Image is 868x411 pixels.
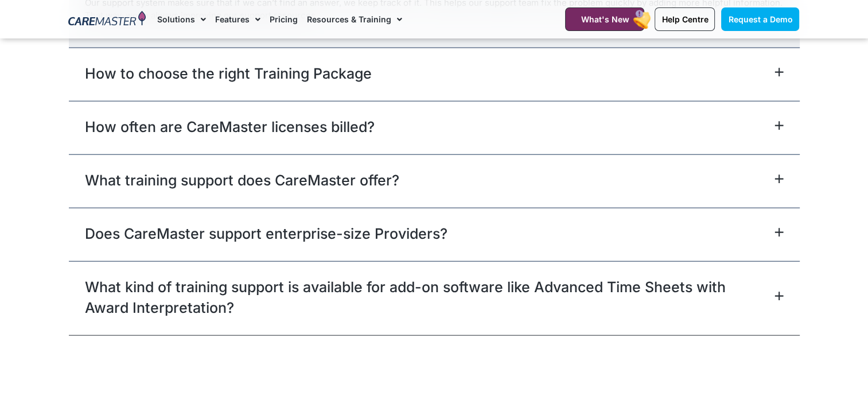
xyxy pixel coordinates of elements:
a: Request a Demo [721,7,799,31]
a: What's New [565,7,644,31]
a: Help Centre [655,7,715,31]
a: How to choose the right Training Package [85,63,372,84]
span: Request a Demo [728,14,792,24]
a: What kind of training support is available for add-on software like Advanced Time Sheets with Awa... [85,277,772,318]
div: What kind of training support is available for add-on software like Advanced Time Sheets with Awa... [69,261,800,335]
span: Help Centre [661,14,708,24]
img: CareMaster Logo [68,11,146,28]
div: What training support does CareMaster offer? [69,154,800,208]
a: What training support does CareMaster offer? [85,170,399,191]
a: Does CareMaster support enterprise-size Providers? [85,223,447,244]
div: How to choose the right Training Package [69,48,800,101]
a: How often are CareMaster licenses billed? [85,117,375,137]
span: What's New [581,14,629,24]
div: How often are CareMaster licenses billed? [69,101,800,154]
div: Does CareMaster support enterprise-size Providers? [69,208,800,261]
